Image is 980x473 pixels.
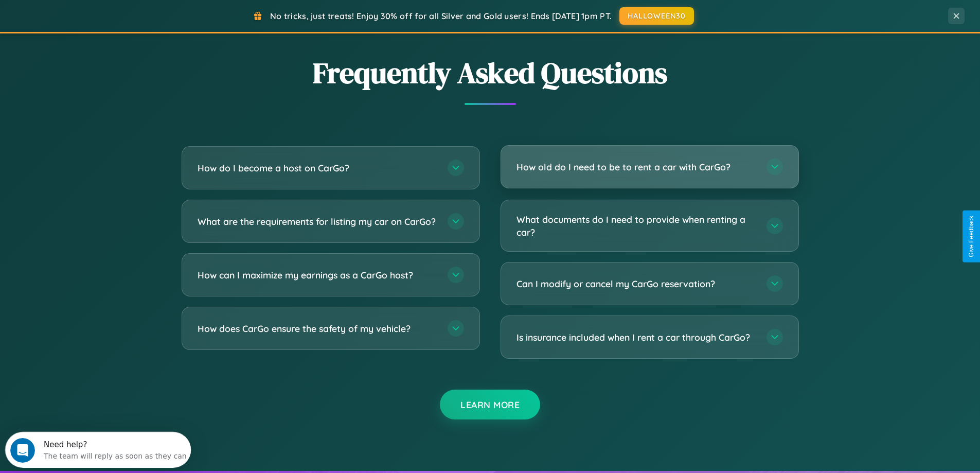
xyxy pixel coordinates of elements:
button: HALLOWEEN30 [619,7,694,25]
div: Need help? [39,9,182,17]
h3: How can I maximize my earnings as a CarGo host? [198,269,437,282]
h3: How old do I need to be to rent a car with CarGo? [516,161,756,173]
div: Give Feedback [968,216,975,257]
h2: Frequently Asked Questions [182,53,799,93]
h3: Is insurance included when I rent a car through CarGo? [516,331,756,344]
button: Learn More [440,390,540,419]
h3: How do I become a host on CarGo? [198,162,437,174]
h3: What documents do I need to provide when renting a car? [516,213,756,238]
div: The team will reply as soon as they can [39,17,182,28]
h3: Can I modify or cancel my CarGo reservation? [516,277,756,290]
iframe: Intercom live chat discovery launcher [5,432,191,468]
span: No tricks, just treats! Enjoy 30% off for all Silver and Gold users! Ends [DATE] 1pm PT. [270,11,612,21]
h3: What are the requirements for listing my car on CarGo? [198,215,437,228]
h3: How does CarGo ensure the safety of my vehicle? [198,322,437,335]
iframe: Intercom live chat [10,438,35,463]
div: Open Intercom Messenger [4,4,191,32]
